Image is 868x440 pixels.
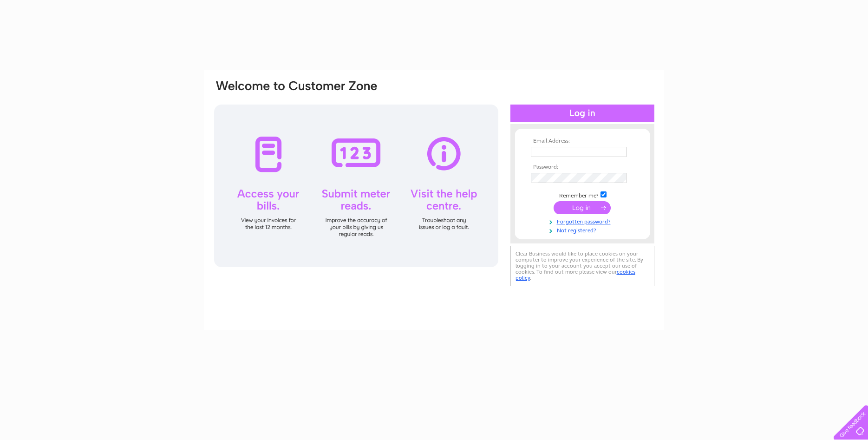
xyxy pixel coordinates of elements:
[529,190,636,199] td: Remember me?
[516,269,635,281] a: cookies policy
[529,164,636,171] th: Password:
[531,217,636,225] a: Forgotten password?
[554,201,611,214] input: Submit
[510,246,654,286] div: Clear Business would like to place cookies on your computer to improve your experience of the sit...
[529,138,636,144] th: Email Address:
[531,225,636,234] a: Not registered?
